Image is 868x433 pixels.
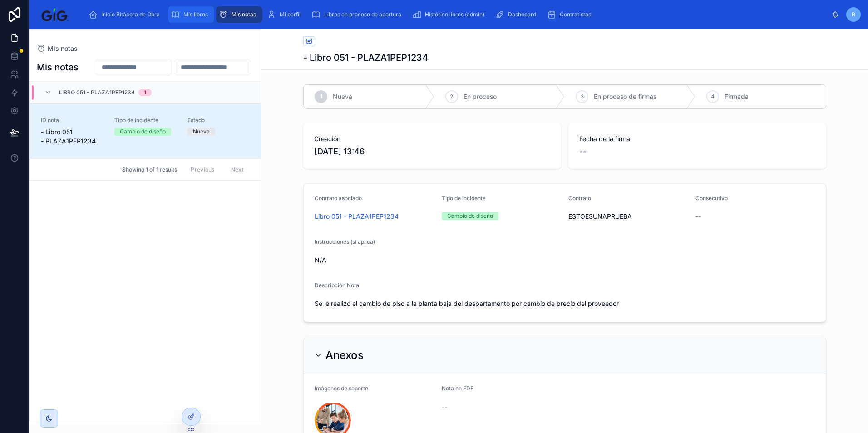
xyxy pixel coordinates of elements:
[37,44,78,53] a: Mis notas
[711,93,715,100] span: 4
[114,117,177,124] span: Tipo de incidente
[544,6,597,23] a: Contratistas
[325,348,364,363] h2: Anexos
[442,402,447,411] span: --
[579,134,815,143] span: Fecha de la firma
[122,166,177,173] span: Showing 1 of 1 results
[560,11,591,18] span: Contratistas
[315,238,375,245] span: Instrucciones (si aplica)
[594,92,656,101] span: En proceso de firmas
[425,11,484,18] span: Histórico libros (admin)
[508,11,536,18] span: Dashboard
[579,145,587,158] span: --
[187,117,250,124] span: Estado
[493,6,542,23] a: Dashboard
[315,282,359,289] span: Descripción Nota
[303,51,428,64] h1: - Libro 051 - PLAZA1PEP1234
[168,6,214,23] a: Mis libros
[183,11,208,18] span: Mis libros
[442,195,486,202] span: Tipo de incidente
[315,385,368,392] span: Imágenes de soporte
[314,134,550,143] span: Creación
[37,61,79,74] h1: Mis notas
[315,212,399,221] a: Libro 051 - PLAZA1PEP1234
[314,145,550,158] span: [DATE] 13:46
[193,128,210,136] div: Nueva
[41,128,104,146] span: - Libro 051 - PLAZA1PEP1234
[409,6,491,23] a: Histórico libros (admin)
[568,212,688,221] span: ESTOESUNAPRUEBA
[315,256,815,265] span: N/A
[81,5,832,25] div: scrollable content
[48,44,78,53] span: Mis notas
[101,11,160,18] span: Inicio Bitácora de Obra
[568,195,591,202] span: Contrato
[280,11,301,18] span: Mi perfil
[315,195,362,202] span: Contrato asociado
[36,7,74,22] img: App logo
[309,6,408,23] a: Libros en proceso de apertura
[852,11,855,18] span: R
[695,212,701,221] span: --
[725,92,749,101] span: Firmada
[216,6,262,23] a: Mis notas
[581,93,584,100] span: 3
[59,89,135,96] span: Libro 051 - PLAZA1PEP1234
[442,385,473,392] span: Nota en FDF
[695,195,728,202] span: Consecutivo
[464,92,497,101] span: En proceso
[264,6,307,23] a: Mi perfil
[41,117,104,124] span: ID nota
[320,93,322,100] span: 1
[144,89,146,96] div: 1
[30,103,261,158] a: ID nota- Libro 051 - PLAZA1PEP1234Tipo de incidenteCambio de diseñoEstadoNueva
[315,299,815,308] span: Se le realizó el cambio de piso a la planta baja del despartamento por cambio de precio del prove...
[232,11,256,18] span: Mis notas
[333,92,352,101] span: Nueva
[450,93,453,100] span: 2
[86,6,166,23] a: Inicio Bitácora de Obra
[324,11,401,18] span: Libros en proceso de apertura
[447,212,493,220] div: Cambio de diseño
[120,128,166,136] div: Cambio de diseño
